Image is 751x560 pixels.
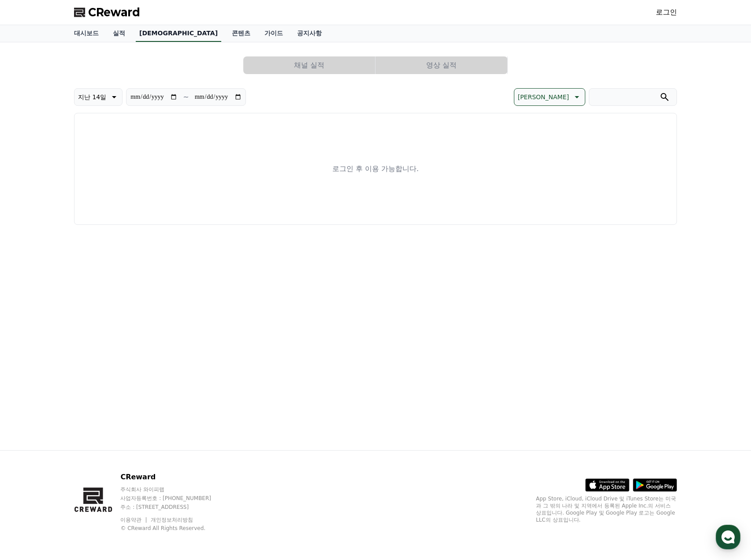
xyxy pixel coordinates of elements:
p: 사업자등록번호 : [PHONE_NUMBER] [120,495,228,502]
a: 실적 [106,25,132,42]
p: App Store, iCloud, iCloud Drive 및 iTunes Store는 미국과 그 밖의 나라 및 지역에서 등록된 Apple Inc.의 서비스 상표입니다. Goo... [536,495,677,523]
p: 주소 : [STREET_ADDRESS] [120,504,228,511]
a: 대화 [58,280,114,302]
a: 영상 실적 [375,56,508,74]
a: 로그인 [656,7,677,18]
a: [DEMOGRAPHIC_DATA] [136,25,221,42]
a: 공지사항 [290,25,329,42]
p: [PERSON_NAME] [518,91,569,103]
p: 로그인 후 이용 가능합니다. [332,164,419,174]
p: 주식회사 와이피랩 [120,486,228,493]
a: 설정 [114,280,169,302]
p: ~ [183,92,189,102]
button: 지난 14일 [74,88,123,106]
a: 홈 [3,280,58,302]
p: CReward [120,472,228,482]
a: 대시보드 [67,25,106,42]
a: CReward [74,5,140,19]
span: 대화 [81,293,91,300]
a: 이용약관 [120,517,148,523]
button: [PERSON_NAME] [514,88,585,106]
span: 홈 [28,293,33,300]
span: CReward [88,5,140,19]
button: 채널 실적 [243,56,375,74]
p: 지난 14일 [78,91,106,103]
span: 설정 [136,293,147,300]
a: 가이드 [257,25,290,42]
p: © CReward All Rights Reserved. [120,525,228,532]
a: 콘텐츠 [225,25,257,42]
button: 영상 실적 [375,56,507,74]
a: 개인정보처리방침 [151,517,193,523]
